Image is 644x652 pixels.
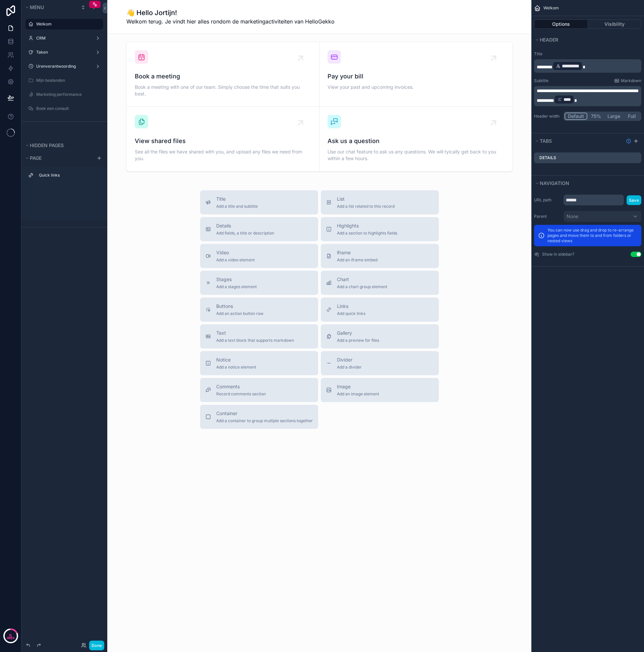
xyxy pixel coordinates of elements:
span: Add a title and subtitle [216,204,258,209]
p: days [7,635,15,641]
button: Page [24,153,93,163]
a: Markdown [614,78,641,83]
button: Menu [24,3,76,12]
span: Welkom terug. Je vindt hier alles rondom de marketingactiviteiten van HelloGekko [126,17,335,25]
span: Record comments section [216,391,266,397]
span: Markdown [621,78,641,83]
span: Title [216,196,258,202]
button: Tabs [534,136,623,146]
button: TextAdd a text block that supports markdown [200,324,318,348]
button: GalleryAdd a preview for files [321,324,439,348]
label: Subtitle [534,78,548,83]
span: Hidden pages [30,142,64,148]
button: HighlightsAdd a section to highlights fields [321,217,439,241]
span: Page [30,155,42,161]
span: Add a notice element [216,365,256,370]
span: Add a section to highlights fields [337,231,397,236]
div: scrollable content [534,86,641,106]
span: Details [216,222,274,229]
p: You can now use drag and drop to re-arrange pages and move them to and from folders or nested views [547,227,637,244]
button: Options [534,19,588,29]
span: Container [216,410,313,417]
span: Add an action button row [216,311,264,316]
button: Save [627,195,641,205]
button: LinksAdd quick links [321,298,439,322]
button: DividerAdd a divider [321,351,439,375]
button: Hidden pages [24,141,101,150]
label: Show in sidebar? [542,252,574,257]
span: Gallery [337,330,379,336]
span: Welkom [543,5,559,11]
button: ButtonsAdd an action button row [200,298,318,322]
button: ContainerAdd a container to group multiple sections together [200,405,318,429]
span: Menu [30,4,44,10]
label: Welkom [36,21,99,27]
span: Comments [216,383,266,390]
label: Taken [36,50,90,55]
button: ImageAdd an image element [321,378,439,402]
label: Urenverantwoording [36,64,90,69]
span: Add a video element [216,257,255,263]
span: Links [337,303,365,310]
button: Navigation [534,179,637,188]
button: DetailsAdd fields, a title or description [200,217,318,241]
button: None [564,211,641,222]
button: Done [89,641,104,650]
span: Add an iframe embed [337,257,377,263]
button: CommentsRecord comments section [200,378,318,402]
span: Add a preview for files [337,338,379,343]
span: Chart [337,276,387,283]
button: Full [623,113,640,120]
button: 75% [587,113,604,120]
button: TitleAdd a title and subtitle [200,190,318,214]
button: NoticeAdd a notice element [200,351,318,375]
span: Stages [216,276,257,283]
span: Highlights [337,222,397,229]
label: Parent [534,214,561,219]
button: Large [604,113,623,120]
span: Navigation [540,180,569,186]
button: StagesAdd a stages element [200,271,318,295]
span: iframe [337,249,377,256]
label: Boek een consult [36,106,99,111]
span: None [567,213,578,220]
svg: Show help information [626,138,631,144]
button: VideoAdd a video element [200,244,318,268]
label: URL path [534,197,561,203]
label: Marketing performance [36,92,99,97]
span: Notice [216,356,256,363]
span: Add a container to group multiple sections together [216,418,313,423]
span: Add quick links [337,311,365,316]
span: Add a divider [337,365,362,370]
span: Divider [337,356,362,363]
span: Text [216,330,294,336]
span: Add a stages element [216,284,257,289]
span: Add a chart group element [337,284,387,289]
label: Header width [534,114,561,119]
button: Header [534,35,637,45]
button: Visibility [588,19,642,29]
label: CRM [36,36,90,41]
p: 5 [9,633,12,639]
span: Buttons [216,303,264,310]
span: List [337,196,395,202]
span: Header [540,37,558,43]
label: Mijn bestanden [36,78,99,83]
h1: 👋 Hello Jortijn! [126,8,335,17]
div: scrollable content [534,59,641,73]
button: iframeAdd an iframe embed [321,244,439,268]
label: Details [539,155,556,160]
span: Video [216,249,255,256]
span: Add fields, a title or description [216,231,274,236]
button: Default [565,113,587,120]
label: Quick links [39,173,98,178]
span: Add a text block that supports markdown [216,338,294,343]
button: ChartAdd a chart group element [321,271,439,295]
